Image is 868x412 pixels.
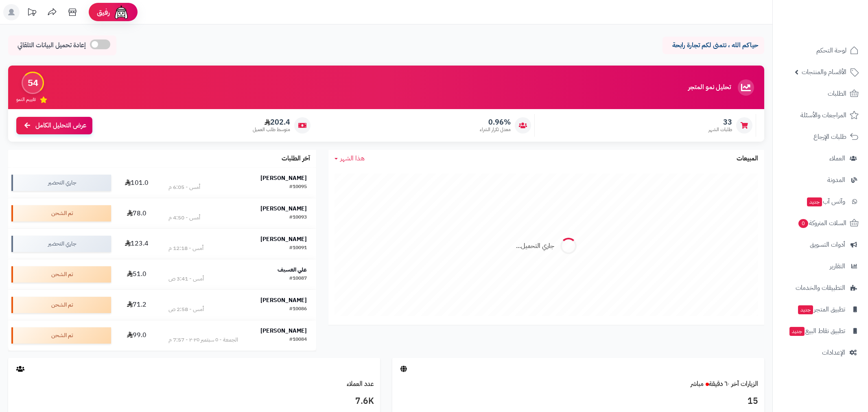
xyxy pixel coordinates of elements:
[778,105,863,125] a: المراجعات والأسئلة
[778,170,863,190] a: المدونة
[778,41,863,60] a: لوحة التحكم
[168,183,200,191] div: أمس - 6:05 م
[516,241,554,251] div: جاري التحميل...
[816,45,846,56] span: لوحة التحكم
[778,213,863,233] a: السلات المتروكة0
[789,327,805,336] span: جديد
[253,118,290,127] span: 202.4
[340,153,365,163] span: هذا الشهر
[260,235,307,243] strong: [PERSON_NAME]
[480,118,511,127] span: 0.96%
[778,256,863,276] a: التقارير
[11,236,111,252] div: جاري التحضير
[14,394,374,408] h3: 7.6K
[11,205,111,221] div: تم الشحن
[168,305,204,313] div: أمس - 2:58 ص
[828,88,846,99] span: الطلبات
[168,275,204,283] div: أمس - 3:41 ص
[806,196,845,207] span: وآتس آب
[798,219,808,228] span: 0
[35,121,86,130] span: عرض التحليل الكامل
[278,265,307,274] strong: علي العسيف
[807,197,822,206] span: جديد
[691,379,704,389] small: مباشر
[113,4,129,20] img: ai-face.png
[260,204,307,213] strong: [PERSON_NAME]
[289,336,307,344] div: #10084
[778,192,863,211] a: وآتس آبجديد
[708,118,732,127] span: 33
[114,229,159,259] td: 123.4
[708,126,732,133] span: طلبات الشهر
[810,239,845,250] span: أدوات التسويق
[796,282,845,294] span: التطبيقات والخدمات
[260,174,307,182] strong: [PERSON_NAME]
[778,235,863,254] a: أدوات التسويق
[11,175,111,191] div: جاري التحضير
[114,259,159,289] td: 51.0
[16,117,92,134] a: عرض التحليل الكامل
[347,379,374,389] a: عدد العملاء
[114,198,159,228] td: 78.0
[11,266,111,283] div: تم الشحن
[778,278,863,298] a: التطبيقات والخدمات
[798,217,846,229] span: السلات المتروكة
[778,84,863,103] a: الطلبات
[813,131,846,142] span: طلبات الإرجاع
[778,300,863,319] a: تطبيق المتجرجديد
[289,305,307,313] div: #10086
[289,244,307,252] div: #10091
[822,347,845,358] span: الإعدادات
[289,275,307,283] div: #10087
[827,174,845,186] span: المدونة
[798,305,813,314] span: جديد
[11,297,111,313] div: تم الشحن
[800,110,846,121] span: المراجعات والأسئلة
[253,126,290,133] span: متوسط طلب العميل
[22,4,42,22] a: تحديثات المنصة
[789,325,845,337] span: تطبيق نقاط البيع
[778,127,863,147] a: طلبات الإرجاع
[691,379,758,389] a: الزيارات آخر ٦٠ دقيقةمباشر
[669,41,758,50] p: حياكم الله ، نتمنى لكم تجارة رابحة
[260,327,307,335] strong: [PERSON_NAME]
[114,168,159,198] td: 101.0
[11,327,111,344] div: تم الشحن
[289,183,307,191] div: #10095
[802,66,846,78] span: الأقسام والمنتجات
[114,290,159,320] td: 71.2
[829,153,845,164] span: العملاء
[778,343,863,362] a: الإعدادات
[335,154,365,163] a: هذا الشهر
[737,155,758,162] h3: المبيعات
[97,7,110,17] span: رفيق
[480,126,511,133] span: معدل تكرار الشراء
[688,84,731,91] h3: تحليل نمو المتجر
[114,320,159,351] td: 99.0
[778,321,863,341] a: تطبيق نقاط البيعجديد
[168,244,203,252] div: أمس - 12:18 م
[168,214,200,222] div: أمس - 4:50 م
[398,394,758,408] h3: 15
[797,304,845,315] span: تطبيق المتجر
[282,155,310,162] h3: آخر الطلبات
[168,336,238,344] div: الجمعة - ٥ سبتمبر ٢٠٢٥ - 7:57 م
[17,41,86,50] span: إعادة تحميل البيانات التلقائي
[830,261,845,272] span: التقارير
[289,214,307,222] div: #10093
[16,96,36,103] span: تقييم النمو
[260,296,307,305] strong: [PERSON_NAME]
[778,149,863,168] a: العملاء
